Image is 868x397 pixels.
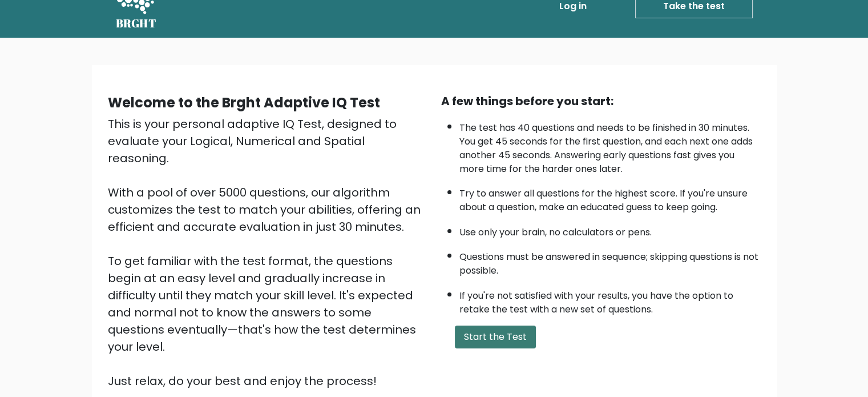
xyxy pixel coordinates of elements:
div: A few things before you start: [441,93,761,110]
li: Questions must be answered in sequence; skipping questions is not possible. [459,244,761,278]
h5: BRGHT [116,17,157,30]
li: Use only your brain, no calculators or pens. [459,220,761,239]
li: The test has 40 questions and needs to be finished in 30 minutes. You get 45 seconds for the firs... [459,115,761,176]
button: Start the Test [455,326,536,348]
li: If you're not satisfied with your results, you have the option to retake the test with a new set ... [459,283,761,316]
div: This is your personal adaptive IQ Test, designed to evaluate your Logical, Numerical and Spatial ... [108,115,427,390]
b: Welcome to the Brght Adaptive IQ Test [108,93,380,112]
li: Try to answer all questions for the highest score. If you're unsure about a question, make an edu... [459,181,761,214]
